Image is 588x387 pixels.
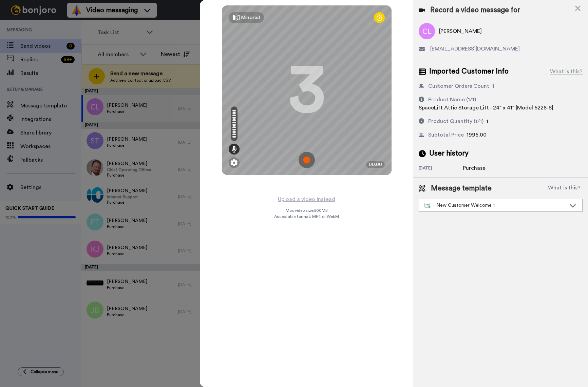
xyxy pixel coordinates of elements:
div: [DATE] [419,165,463,172]
span: Imported Customer Info [429,66,509,77]
div: What is this? [550,67,583,76]
div: Purchase [463,164,497,172]
div: Product Quantity (1/1) [428,117,483,125]
div: 00:00 [366,161,385,168]
span: SpaceLift Attic Storage Lift - 24" x 41" [Model 5228-S] [419,105,553,110]
span: 1 [492,83,494,89]
button: What is this? [546,183,583,194]
span: Max video size: 500 MB [286,208,328,213]
img: ic_gear.svg [231,159,238,166]
div: Customer Orders Count [428,82,489,90]
span: User history [429,148,469,159]
img: ic_record_start.svg [299,152,315,168]
span: 1995.00 [467,132,487,138]
span: [EMAIL_ADDRESS][DOMAIN_NAME] [430,45,520,53]
span: 1 [486,119,488,124]
img: nextgen-template.svg [424,203,431,208]
span: Message template [431,183,492,194]
div: New Customer Welcome 1 [424,202,566,209]
div: Product Name (1/1) [428,96,476,104]
div: Subtotal Price [428,131,464,139]
span: Acceptable format: MP4 or WebM [274,214,339,219]
button: Upload a video instead [276,195,337,204]
div: 3 [288,65,325,116]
